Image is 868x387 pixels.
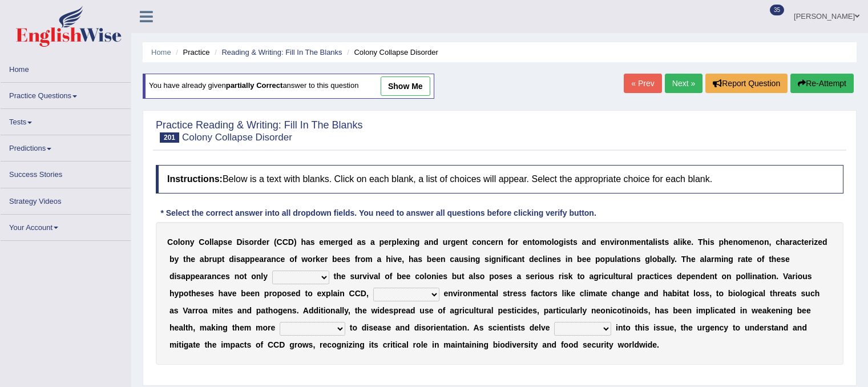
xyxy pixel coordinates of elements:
[714,255,721,264] b: m
[381,76,430,96] a: show me
[391,255,393,264] b: i
[185,237,190,247] b: n
[711,255,714,264] b: r
[776,237,780,247] b: c
[427,255,432,264] b: b
[532,237,535,247] b: t
[200,272,204,281] b: a
[361,255,366,264] b: o
[797,237,802,247] b: c
[790,74,854,93] button: Re-Attempt
[226,82,283,90] b: partially correct
[191,255,195,264] b: e
[470,255,475,264] b: n
[624,74,661,93] a: « Prev
[754,237,760,247] b: n
[610,255,615,264] b: u
[288,237,294,247] b: D
[776,255,781,264] b: e
[641,237,646,247] b: n
[397,237,399,247] b: l
[508,237,511,247] b: f
[391,237,397,247] b: p
[264,255,267,264] b: r
[708,237,710,247] b: i
[151,48,171,57] a: Home
[475,255,481,264] b: g
[282,237,288,247] b: C
[780,237,785,247] b: h
[710,237,714,247] b: s
[477,237,482,247] b: o
[485,255,489,264] b: s
[515,237,518,247] b: r
[1,188,131,211] a: Strategy Videos
[501,255,503,264] b: i
[174,255,179,264] b: y
[348,237,353,247] b: d
[748,255,753,264] b: e
[169,272,175,281] b: d
[181,272,185,281] b: a
[769,255,772,264] b: t
[729,237,733,247] b: e
[757,255,762,264] b: o
[455,237,460,247] b: e
[512,255,517,264] b: a
[733,237,738,247] b: n
[486,237,491,247] b: c
[325,255,328,264] b: r
[706,255,711,264] b: a
[257,237,262,247] b: d
[301,255,308,264] b: w
[675,255,677,264] b: .
[472,237,477,247] b: c
[764,237,769,247] b: n
[703,237,708,247] b: h
[624,255,627,264] b: i
[240,255,245,264] b: a
[636,255,641,264] b: s
[678,237,680,247] b: l
[646,237,649,247] b: t
[769,237,771,247] b: ,
[182,132,292,143] small: Colony Collapse Disorder
[380,237,385,247] b: p
[468,255,470,264] b: i
[781,255,785,264] b: s
[508,255,512,264] b: c
[255,255,259,264] b: e
[506,255,508,264] b: i
[610,237,615,247] b: v
[738,237,743,247] b: o
[496,255,501,264] b: n
[441,255,446,264] b: n
[346,255,350,264] b: s
[343,237,348,247] b: e
[547,237,552,247] b: o
[785,255,790,264] b: e
[337,255,342,264] b: e
[294,255,297,264] b: f
[234,255,236,264] b: i
[538,255,543,264] b: c
[174,272,176,281] b: i
[691,255,696,264] b: e
[357,255,360,264] b: r
[183,255,186,264] b: t
[724,237,729,247] b: h
[704,255,706,264] b: l
[413,255,418,264] b: a
[804,237,809,247] b: e
[582,255,587,264] b: e
[570,237,573,247] b: t
[212,237,214,247] b: l
[209,255,212,264] b: r
[629,237,636,247] b: m
[812,237,814,247] b: i
[673,237,678,247] b: a
[204,255,209,264] b: b
[491,237,495,247] b: e
[814,237,818,247] b: z
[818,237,822,247] b: e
